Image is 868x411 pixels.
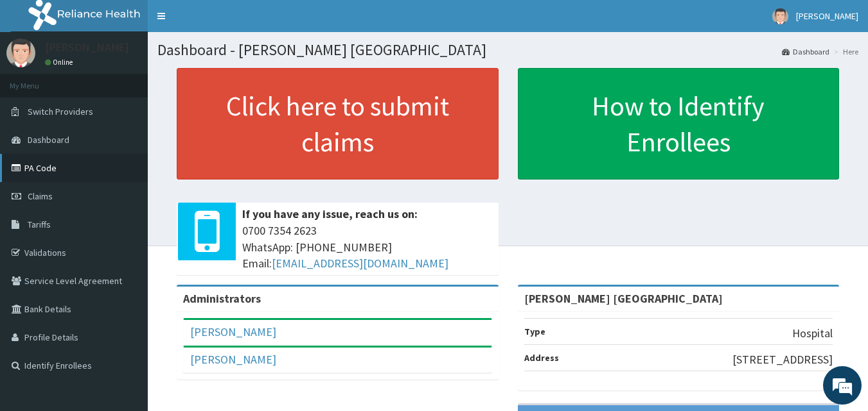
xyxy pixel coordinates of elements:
[190,324,276,339] a: [PERSON_NAME]
[28,219,51,230] span: Tariffs
[772,8,788,24] img: User Image
[45,58,76,67] a: Online
[782,46,829,57] a: Dashboard
[157,42,858,58] h1: Dashboard - [PERSON_NAME] [GEOGRAPHIC_DATA]
[796,10,858,22] span: [PERSON_NAME]
[183,291,261,306] b: Administrators
[518,68,840,180] a: How to Identify Enrollees
[524,326,545,337] b: Type
[6,38,35,67] img: User Image
[177,68,499,180] a: Click here to submit claims
[831,46,858,57] li: Here
[524,352,559,364] b: Address
[28,190,53,202] span: Claims
[28,106,93,117] span: Switch Providers
[792,325,833,342] p: Hospital
[242,206,418,221] b: If you have any issue, reach us on:
[524,291,723,306] strong: [PERSON_NAME] [GEOGRAPHIC_DATA]
[732,351,833,368] p: [STREET_ADDRESS]
[272,256,448,271] a: [EMAIL_ADDRESS][DOMAIN_NAME]
[45,42,129,53] p: [PERSON_NAME]
[28,134,69,146] span: Dashboard
[190,352,276,367] a: [PERSON_NAME]
[242,222,492,272] span: 0700 7354 2623 WhatsApp: [PHONE_NUMBER] Email:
